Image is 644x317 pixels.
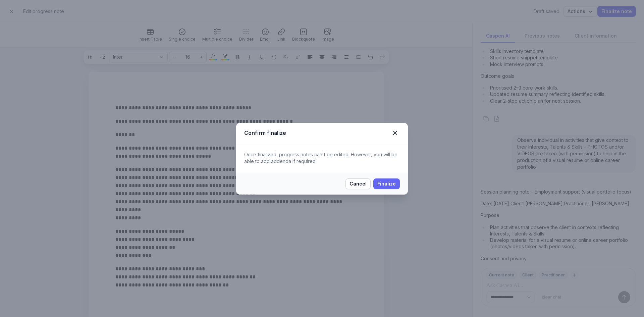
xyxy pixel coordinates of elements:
span: Finalize [377,180,396,188]
div: Confirm finalize [244,129,390,137]
button: Finalize [373,178,400,189]
p: Once finalized, progress notes can't be edited. However, you will be able to add addenda if requi... [244,151,400,165]
span: Cancel [350,180,367,188]
button: Cancel [345,178,371,189]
